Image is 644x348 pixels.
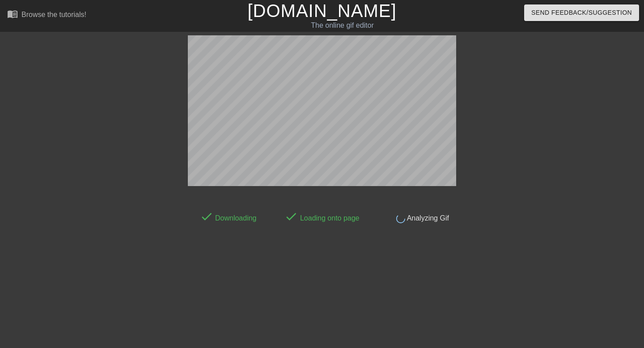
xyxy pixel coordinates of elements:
[213,214,257,222] span: Downloading
[7,8,86,22] a: Browse the tutorials!
[200,210,213,223] span: done
[531,7,632,18] span: Send Feedback/Suggestion
[7,8,18,19] span: menu_book
[247,1,396,21] a: [DOMAIN_NAME]
[219,20,466,31] div: The online gif editor
[405,214,449,222] span: Analyzing Gif
[298,214,359,222] span: Loading onto page
[21,11,86,18] div: Browse the tutorials!
[284,210,298,223] span: done
[524,4,639,21] button: Send Feedback/Suggestion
